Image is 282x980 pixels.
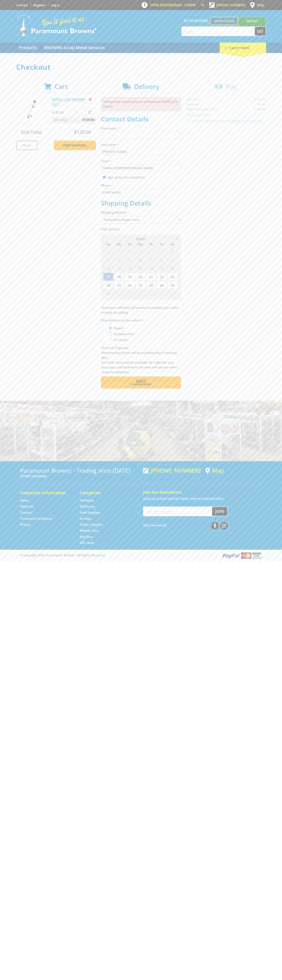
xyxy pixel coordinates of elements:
[167,290,178,298] span: 6
[144,507,212,516] input: Your email address
[101,164,181,172] input: Please enter your email address.
[112,325,125,332] label: Myself
[101,115,181,123] h2: Contact Details
[107,175,145,179] label: Sign up for the newsletter
[135,290,146,298] span: 3
[125,281,135,289] span: 26
[222,552,262,559] img: PayPal, Mastercard, Visa accepted
[103,290,113,298] span: 31
[114,290,124,298] span: 1
[157,256,167,264] span: 8
[157,264,167,272] span: 15
[146,264,156,272] span: 14
[146,281,156,289] span: 28
[20,97,44,121] img: PETROL LINE TRIMMER 33CC
[16,14,97,36] img: Paramount Browns'
[109,338,112,341] input: Please select who will pick up the order.
[125,290,135,298] span: 2
[51,3,60,7] a: Log in
[167,247,178,255] span: 2
[167,256,178,264] span: 9
[16,63,266,71] h1: Checkout
[167,242,178,247] span: Sa
[101,189,181,196] input: Please enter your telephone number.
[150,3,196,7] span: OPEN [DATE]
[80,516,91,521] a: Go to the Storage page
[136,378,146,384] span: Next
[135,247,146,255] span: 30
[103,281,113,289] span: 24
[80,490,131,496] h5: Categories
[143,520,228,530] div: Stay Connected
[20,516,52,521] a: Go to the Terms and Conditions page
[210,17,238,25] a: Gepps Cross
[80,498,94,503] a: Go to the Hardware page
[103,256,113,264] span: 3
[20,474,139,479] p: [STREET_ADDRESS]
[16,141,37,150] a: Print
[33,3,45,7] a: Go to the registration page
[135,273,146,281] span: 20
[135,242,146,247] span: We
[143,489,262,495] h5: Join our Newsletter
[101,305,178,314] em: Paramount Browns will contact you when your order is ready for pickup
[16,3,28,7] a: Go to the Contact page
[55,82,68,91] span: Cart
[101,158,181,163] label: Email
[101,148,181,155] input: Please enter your last name.
[125,273,135,281] span: 19
[112,336,129,343] label: A Courier
[103,273,113,281] span: 17
[89,97,92,101] a: Remove from cart
[101,376,181,389] button: Next Confirm order
[103,264,113,272] span: 10
[101,97,181,111] p: Pickup Date needs to be on or between [DATE] and [DATE]
[109,327,112,329] input: Please select who will pick up the order.
[52,117,96,123] p: Item total:
[20,510,32,515] a: Go to the Contact page
[146,247,156,255] span: 31
[146,242,156,247] span: Th
[101,199,181,207] h2: Shipping Details
[167,264,178,272] span: 16
[110,383,172,386] span: Confirm order
[125,242,135,247] span: Tu
[157,247,167,255] span: 1
[205,467,224,474] a: View a map of Gepps Cross location
[101,210,181,215] label: Shipping Method
[146,256,156,264] span: 7
[143,496,262,501] p: Keep up to date with the latest news and special offers.
[82,117,94,123] span: $139.00
[16,43,40,53] a: Go to the Products page
[103,242,113,247] span: Su
[114,281,124,289] span: 25
[135,264,146,272] span: 13
[80,504,95,509] a: Go to the Machinery page
[101,318,181,323] label: Who will pick up the order?
[80,535,93,539] a: Go to the Skip Bins page
[182,27,255,36] input: Search
[125,247,135,255] span: 29
[80,510,100,515] a: Go to the Steel Supplies page
[20,498,29,503] a: Go to the Home page
[157,290,167,298] span: 5
[135,256,146,264] span: 6
[212,507,227,516] button: Join
[238,17,266,32] a: Mount [PERSON_NAME]
[143,467,201,474] div: [PHONE_NUMBER]
[236,45,250,50] span: (1 item)
[20,504,33,509] a: Go to the About Us page
[101,216,181,223] select: Please select a shipping method.
[114,273,124,281] span: 18
[41,43,108,53] a: Go to the BROWNS Scrap Metal Services page
[181,17,210,24] span: Set your store
[125,264,135,272] span: 12
[54,141,96,150] a: Keep Shopping
[157,242,167,247] span: Fr
[74,129,91,135] span: $139.00
[52,97,85,106] a: PETROL LINE TRIMMER 33CC
[112,330,135,337] label: Someone Else
[16,552,266,559] div: ® Copyright 2025 Paramount Browns'. All Rights Reserved.
[101,346,177,374] em: Photo ID Required. Non-preorder items will be available after 5 working days Pre-order items will...
[20,467,139,474] h3: Paramount Browns' - Trading since [DATE]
